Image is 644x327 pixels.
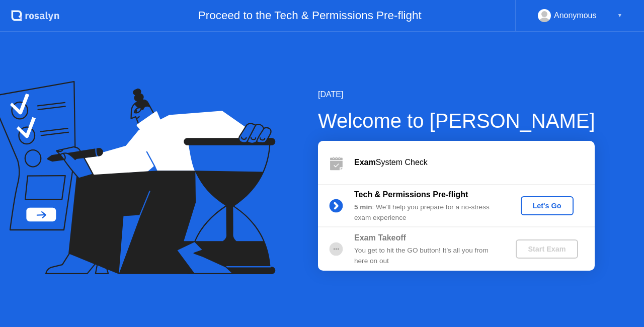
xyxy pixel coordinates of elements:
b: 5 min [354,203,372,211]
b: Exam Takeoff [354,233,406,242]
div: : We’ll help you prepare for a no-stress exam experience [354,202,499,223]
div: You get to hit the GO button! It’s all you from here on out [354,246,499,266]
b: Exam [354,158,376,167]
div: Anonymous [554,9,597,22]
div: Start Exam [520,245,574,253]
div: Welcome to [PERSON_NAME] [318,106,595,136]
button: Let's Go [521,196,574,215]
div: ▼ [617,9,622,22]
div: [DATE] [318,89,595,101]
div: Let's Go [525,202,570,210]
button: Start Exam [516,239,578,259]
div: System Check [354,156,595,169]
b: Tech & Permissions Pre-flight [354,190,468,199]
